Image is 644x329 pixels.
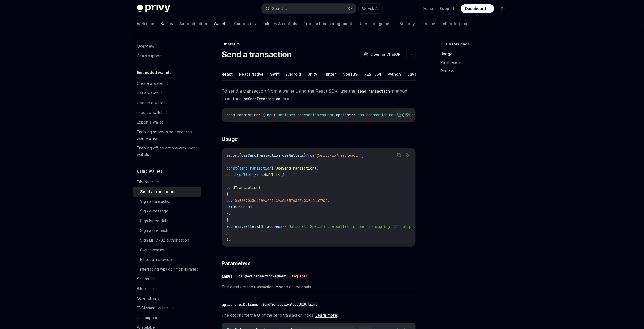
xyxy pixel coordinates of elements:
span: useSendTransaction [241,153,280,158]
span: options [336,113,351,117]
a: Sign a message [133,206,201,216]
div: Overview [137,43,154,50]
span: sendTransaction [226,113,259,117]
a: Learn more [315,313,337,318]
button: Copy the contents from the code block [395,152,402,159]
button: Toggle dark mode [498,4,507,13]
div: Sign a message [140,208,168,214]
div: Sign EIP-7702 authorization [140,237,189,243]
span: ?: [351,113,355,117]
span: { [237,166,239,171]
a: Dashboard [461,4,494,13]
a: Sign a raw hash [133,226,201,235]
a: Transaction management [304,17,352,30]
button: Copy the contents from the code block [395,111,402,118]
span: [ [259,224,261,229]
button: React [222,68,233,80]
div: required [290,274,309,279]
a: Usage [440,50,511,58]
a: Policies & controls [262,17,297,30]
div: Export a wallet [137,119,163,125]
h5: Using wallets [137,168,162,174]
code: sendTransaction [355,88,392,94]
code: useSendTransaction [239,96,282,102]
span: ; [362,153,364,158]
span: { [226,192,228,197]
div: Create a wallet [137,80,164,87]
span: Open in ChatGPT [370,52,403,57]
a: Other chains [133,293,201,303]
a: Recipes [421,17,436,30]
span: input [265,113,276,117]
span: address [267,224,282,229]
span: The options for the UI of the send transaction modal. . [222,312,416,318]
div: Get a wallet [137,90,158,96]
div: Search... [272,5,287,12]
div: Solana [137,276,149,282]
div: input [222,274,232,279]
span: ( [259,185,261,190]
div: Ethereum [137,179,154,185]
h5: Embedded wallets [137,69,172,76]
a: Sign EIP-7702 authorization [133,235,201,245]
span: import [226,153,239,158]
div: Bitcoin [137,285,149,292]
span: , [280,153,282,158]
a: Demo [422,6,433,11]
span: to: [226,198,233,203]
img: dark logo [137,5,170,12]
a: Authentication [179,17,207,30]
div: Ethereum [222,41,416,47]
span: SendTransactionOptions [355,113,403,117]
a: Enabling offline actions with user wallets [133,143,201,159]
button: Open in ChatGPT [360,50,406,59]
a: Chain support [133,51,201,61]
span: '@privy-io/react-auth' [314,153,362,158]
div: Interfacing with common libraries [140,266,198,272]
div: Sign a transaction [140,198,172,205]
a: Returns [440,67,511,75]
div: options.uiOptions [222,302,258,307]
div: Sign a raw hash [140,227,168,234]
span: Dashboard [465,6,486,11]
span: (); [280,172,286,177]
div: Send a transaction [140,188,177,195]
span: // Optional: Specify the wallet to use for signing. If not provided, the first wallet will be used. [282,224,495,229]
span: To send a transaction from a wallet using the React SDK, use the method from the hook: [222,87,416,102]
a: Connectors [234,17,256,30]
span: } [254,172,256,177]
a: Send a transaction [133,187,201,197]
div: Enabling server-side access to user wallets [137,129,198,142]
a: Parameters [440,58,511,67]
span: { [237,172,239,177]
span: } [304,153,306,158]
a: Export a wallet [133,117,201,127]
a: Switch chains [133,245,201,255]
button: Java [407,68,417,80]
a: Sign a transaction [133,197,201,206]
div: Ethereum provider [140,256,173,263]
span: } [271,166,274,171]
span: = [274,166,276,171]
div: Other chains [137,295,159,302]
span: (); [314,166,321,171]
button: Search...⌘K [262,4,356,13]
span: wallets [243,224,259,229]
button: Ask AI [404,152,411,159]
span: sendTransaction [239,166,271,171]
div: EVM smart wallets [137,305,169,311]
span: 0 [261,224,263,229]
span: address: [226,224,243,229]
button: React Native [239,68,264,80]
span: ) [403,113,405,117]
a: Security [399,17,415,30]
button: Ask AI [359,4,382,13]
span: ]. [263,224,267,229]
a: Enabling server-side access to user wallets [133,127,201,143]
div: Switch chains [140,247,164,253]
span: Ask AI [368,6,378,11]
span: 100000 [239,205,252,209]
a: Welcome [137,17,154,30]
span: = [256,172,259,177]
span: SendTransactionModalUIOptions [263,302,317,307]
